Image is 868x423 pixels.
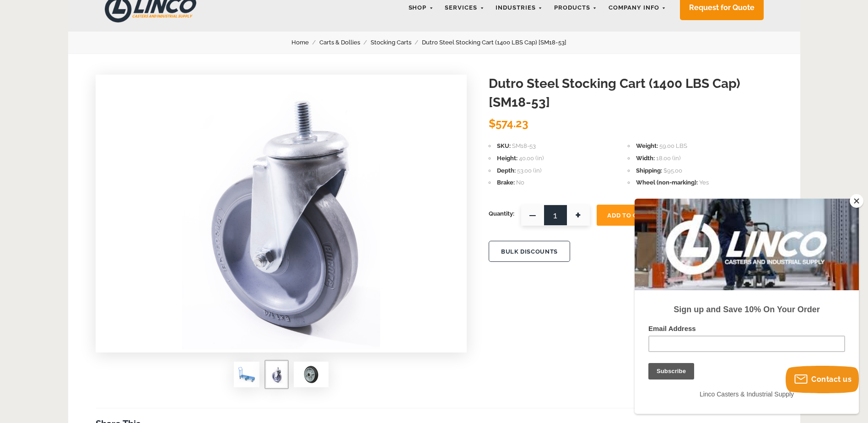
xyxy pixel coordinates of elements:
[497,155,518,162] span: Height
[663,167,682,174] span: $95.00
[319,38,371,48] a: Carts & Dollies
[699,179,709,186] span: Yes
[517,167,541,174] span: 53.00 (in)
[182,75,380,349] img: Dutro Steel Stocking Cart (1400 LBS Cap) [SM18-53]
[270,365,283,384] img: Dutro Steel Stocking Cart (1400 LBS Cap) [SM18-53]
[65,192,159,199] span: Linco Casters & Industrial Supply
[297,365,325,384] img: Dutro Steel Stocking Cart (1400 LBS Cap) [SM18-53]
[512,142,536,149] span: SM18-53
[516,179,524,186] span: No
[521,205,544,226] span: —
[497,167,516,174] span: Depth
[14,164,59,181] input: Subscribe
[14,126,210,137] label: Email Address
[371,38,422,48] a: Stocking Carts
[422,38,577,48] a: Dutro Steel Stocking Cart (1400 LBS Cap) [SM18-53]
[811,375,852,384] span: Contact us
[636,179,698,186] span: Wheel (non-marking)
[850,194,863,208] button: Close
[656,155,680,162] span: 18.00 (in)
[597,205,661,226] button: Add To Cart
[39,106,185,115] strong: Sign up and Save 10% On Your Order
[497,179,515,186] span: Brake
[519,155,544,162] span: 40.00 (in)
[636,167,662,174] span: Shipping
[291,38,319,48] a: Home
[636,155,655,162] span: Width
[489,241,570,262] button: BULK DISCOUNTS
[489,205,514,223] span: Quantity
[237,365,256,384] img: Dutro Steel Stocking Cart (1400 LBS Cap) [SM18-53]
[567,205,590,226] span: +
[497,142,511,149] span: SKU
[607,212,650,219] span: Add To Cart
[659,142,687,149] span: 59.00 LBS
[786,366,859,393] button: Contact us
[636,142,658,149] span: Weight
[489,117,528,130] span: $574.23
[489,75,773,112] h1: Dutro Steel Stocking Cart (1400 LBS Cap) [SM18-53]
